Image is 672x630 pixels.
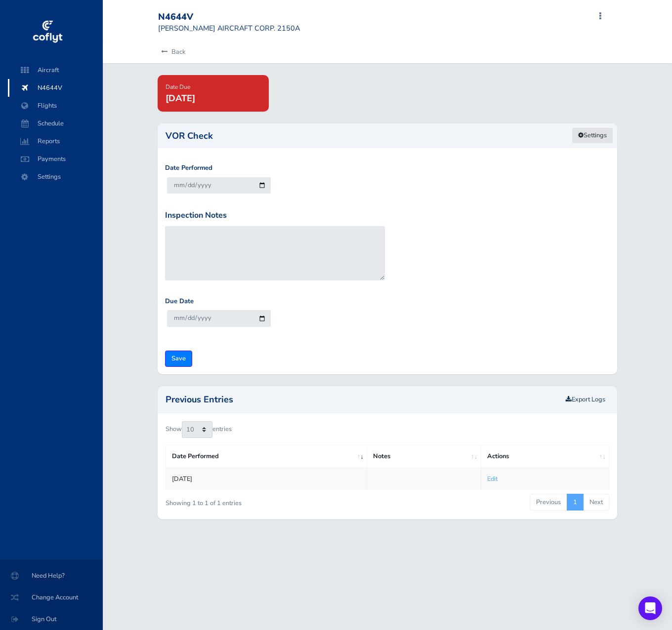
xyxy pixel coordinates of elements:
[166,445,367,468] th: Date Performed: activate to sort column ascending
[572,127,613,144] a: Settings
[18,79,93,97] span: N4644V
[166,395,562,404] h2: Previous Entries
[18,97,93,115] span: Flights
[158,41,185,63] a: Back
[18,61,93,79] span: Aircraft
[166,468,367,490] td: [DATE]
[158,23,300,33] small: [PERSON_NAME] AIRCRAFT CORP. 2150A
[566,395,605,404] a: Export Logs
[31,17,64,47] img: coflyt logo
[18,132,93,150] span: Reports
[12,567,91,585] span: Need Help?
[166,92,195,104] span: [DATE]
[165,351,192,367] input: Save
[166,83,190,91] span: Date Due
[165,163,212,173] label: Date Performed
[481,445,609,468] th: Actions: activate to sort column ascending
[182,421,212,438] select: Showentries
[638,596,662,620] div: Open Intercom Messenger
[18,115,93,132] span: Schedule
[18,168,93,186] span: Settings
[166,493,343,508] div: Showing 1 to 1 of 1 entries
[166,131,609,140] h2: VOR Check
[12,610,91,628] span: Sign Out
[158,12,300,23] div: N4644V
[18,150,93,168] span: Payments
[567,494,584,511] a: 1
[367,445,481,468] th: Notes: activate to sort column ascending
[487,474,498,483] a: Edit
[166,421,232,438] label: Show entries
[165,296,194,307] label: Due Date
[165,209,227,222] label: Inspection Notes
[12,589,91,606] span: Change Account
